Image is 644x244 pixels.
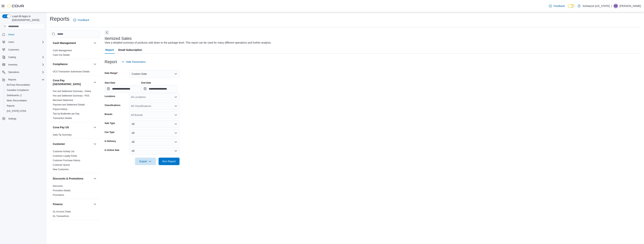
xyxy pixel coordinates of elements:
div: Discounts & Promotions [50,184,100,199]
h3: Cash Management [53,41,76,45]
span: Catalog [7,55,45,59]
button: Catalog [1,55,46,60]
h3: Finance [53,202,63,206]
span: Fee and Settlement Summary - POS [53,94,89,97]
a: [US_STATE] CCRS [5,109,28,113]
span: [US_STATE] CCRS [7,110,26,113]
span: Users [7,40,45,44]
a: Payment and Settlement Details [53,103,85,106]
a: Merchant Statement [53,99,73,102]
span: Cash Out Details [53,53,70,56]
h3: Itemized Sales [105,36,132,41]
button: Reports [7,77,18,82]
span: BioTrack Reconciliation [5,83,45,87]
span: Canadian Compliance [7,89,29,92]
button: Operations [7,70,21,74]
a: Tips by Budtender per Day [53,112,79,115]
button: Run Report [159,158,180,165]
span: Dashboards [5,93,45,98]
span: Promotions [53,194,64,197]
span: Home [8,33,14,36]
button: Cova Pay [GEOGRAPHIC_DATA] [93,80,97,85]
button: Open list of options [174,96,177,99]
span: Inventory [7,62,45,67]
span: Customers [8,48,19,51]
button: Users [7,40,16,44]
h3: Discounts & Promotions [53,177,83,180]
div: Cova Pay US [50,133,100,139]
button: All [129,129,180,137]
span: Customer Loyalty Points [53,154,77,157]
span: Metrc Reconciliation [7,99,27,102]
div: Cova Pay [GEOGRAPHIC_DATA] [50,89,100,122]
button: Customers [1,47,46,52]
p: Schwazze [US_STATE] [582,4,610,8]
button: Open list of options [174,113,177,116]
button: Inventory [7,62,19,67]
button: Catalog [7,55,17,59]
span: Load All Apps in [GEOGRAPHIC_DATA] [10,14,45,22]
label: Date Range [105,72,118,75]
button: All [129,138,180,146]
span: Customer Purchase History [53,159,80,162]
button: All [129,120,180,128]
label: Locations [105,95,115,98]
button: Home [1,32,46,37]
button: Customer [93,142,97,146]
button: Cova Pay US [53,125,92,129]
input: Press the down key to open a popover containing a calendar. [105,85,141,93]
button: Cash Management [93,41,97,45]
button: Cova Pay US [93,125,97,130]
a: Payout History [53,108,67,111]
span: Fee and Settlement Summary - Online [53,90,91,93]
label: Start Date [105,81,115,84]
button: Custom Date [129,70,180,78]
a: Cash Management [53,49,72,52]
h3: Customer [53,142,65,146]
span: Customer Queue [53,163,70,166]
span: GL Account Totals [53,210,71,213]
span: Metrc Reconciliation [5,98,45,103]
label: End Date [141,81,151,84]
span: Promotion Details [53,189,71,192]
nav: Complex example [2,30,45,131]
img: Cova [7,4,24,8]
input: Dark Mode [568,4,576,8]
span: Settings [7,116,45,121]
a: Dashboards [4,93,46,98]
button: Canadian Compliance [4,88,46,93]
a: Transaction Details [53,117,72,119]
a: Settings [7,116,18,121]
a: Customer Loyalty Points [53,155,77,157]
span: Discounts [53,185,63,188]
p: | [611,4,612,8]
label: Use Type [105,131,114,134]
div: Cash Management [50,48,100,59]
span: Daily Tip Summary [53,133,72,136]
button: Users [1,39,46,45]
div: View a detailed summary of products sold down to the package level. This report can be used for m... [105,41,271,45]
button: All [129,147,180,155]
span: Report [105,46,114,54]
span: Operations [8,71,19,74]
button: Discounts & Promotions [53,177,92,180]
span: Export [137,158,154,165]
span: Catalog [8,56,16,59]
span: Reports [5,104,45,108]
input: Press the down key to open a popover containing a calendar. [141,85,177,93]
button: Finance [93,202,97,206]
span: BioTrack Reconciliation [7,83,30,86]
a: Feedback [547,2,566,10]
button: Operations [1,70,46,75]
button: Hide Parameters [120,58,147,66]
span: Operations [7,70,45,74]
button: Discounts & Promotions [93,176,97,181]
a: Reports [5,104,16,108]
span: Email Subscription [118,46,142,54]
a: Feedback [72,16,91,24]
a: Dashboards [5,93,23,98]
a: Canadian Compliance [5,88,30,92]
span: Dashboards [7,94,22,97]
